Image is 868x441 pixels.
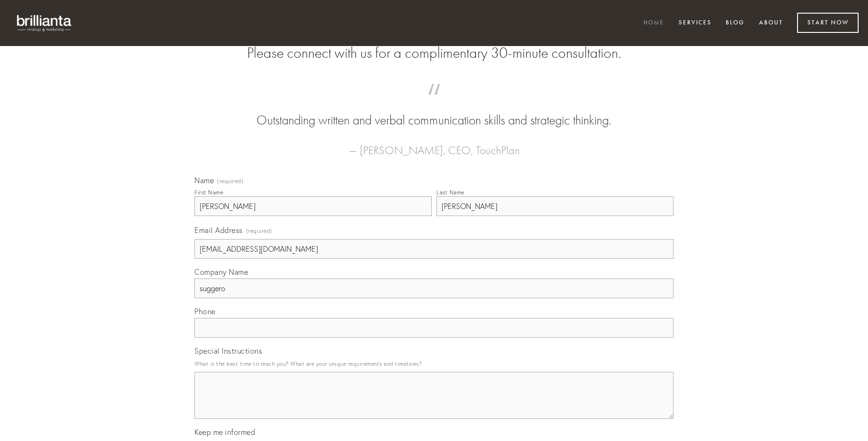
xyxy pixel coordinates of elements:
[194,44,674,62] h2: Please connect with us for a complimentary 30-minute consultation.
[246,224,272,237] span: (required)
[209,93,659,111] span: “
[436,189,465,196] div: Last Name
[209,130,659,160] figcaption: — [PERSON_NAME], CEO, TouchPlan
[194,225,243,235] span: Email Address
[194,427,255,437] span: Keep me informed
[194,346,262,356] span: Special Instructions
[217,178,243,184] span: (required)
[637,15,670,31] a: Home
[209,93,659,130] blockquote: Outstanding written and verbal communication skills and strategic thinking.
[797,13,859,33] a: Start Now
[194,357,674,370] p: What is the best time to reach you? What are your unique requirements and timelines?
[753,15,789,31] a: About
[194,267,248,277] span: Company Name
[720,15,751,31] a: Blog
[194,189,223,196] div: First Name
[9,9,80,37] img: brillianta - research, strategy, marketing
[194,176,214,185] span: Name
[194,307,216,316] span: Phone
[673,15,718,31] a: Services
